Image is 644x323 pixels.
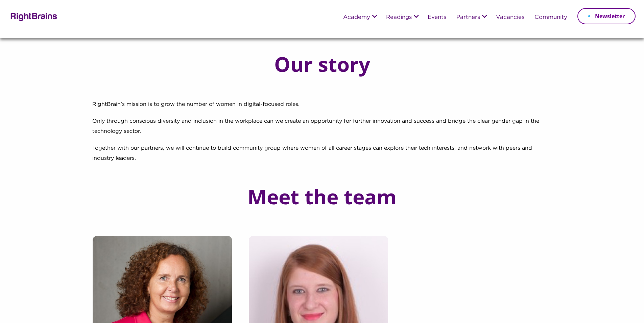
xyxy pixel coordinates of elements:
[496,14,524,21] a: Vacancies
[92,146,532,161] span: Together with our partners, we will continue to build community group where women of all career s...
[343,14,370,21] a: Academy
[92,119,539,134] span: Only through conscious diversity and inclusion in the workplace can we create an opportunity for ...
[234,185,410,208] h1: Meet the team
[8,11,57,21] img: Rightbrains
[456,14,480,21] a: Partners
[92,102,300,107] span: RightBrain's mission is to grow the number of women in digital-focused roles.
[428,14,446,21] a: Events
[386,14,412,21] a: Readings
[577,8,636,24] a: Newsletter
[261,53,384,75] h1: Our story
[534,14,567,21] a: Community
